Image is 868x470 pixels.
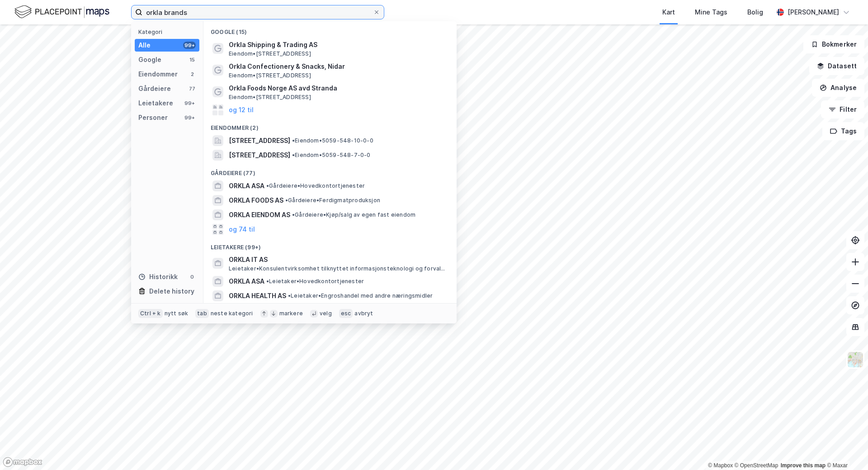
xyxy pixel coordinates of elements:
span: ORKLA HEALTH AS [229,290,286,301]
div: Bolig [747,7,763,18]
span: Gårdeiere • Hovedkontortjenester [266,182,365,190]
span: [STREET_ADDRESS] [229,135,290,146]
span: • [266,278,269,285]
span: • [292,211,295,218]
div: Kategori [138,28,199,35]
span: Orkla Shipping & Trading AS [229,39,446,50]
span: • [292,152,295,158]
span: Eiendom • [STREET_ADDRESS] [229,72,311,79]
span: Orkla Confectionery & Snacks, Nidar [229,61,446,72]
div: Ctrl + k [138,309,163,318]
span: • [266,182,269,189]
img: logo.f888ab2527a4732fd821a326f86c7f29.svg [14,4,109,20]
div: esc [339,309,353,318]
iframe: Chat Widget [823,427,868,470]
div: Mine Tags [695,7,727,18]
span: Orkla Foods Norge AS avd Stranda [229,83,446,94]
div: 99+ [183,42,196,49]
div: velg [320,310,332,317]
a: Improve this map [781,462,826,469]
div: 99+ [183,114,196,121]
div: tab [195,309,209,318]
button: og 12 til [229,104,254,115]
div: Alle [138,40,151,51]
img: Z [847,351,864,368]
span: ORKLA ASA [229,276,264,287]
button: Filter [821,100,864,119]
a: Mapbox homepage [3,457,42,467]
span: Leietaker • Konsulentvirksomhet tilknyttet informasjonsteknologi og forvaltning og drift av IT-sy... [229,265,448,272]
div: avbryt [354,310,373,317]
div: Eiendommer [138,69,178,80]
span: ORKLA ASA [229,180,264,191]
div: neste kategori [211,310,253,317]
div: Kart [662,7,675,18]
span: • [288,292,291,299]
div: Delete history [149,286,194,297]
button: og 74 til [229,224,255,235]
div: 2 [189,71,196,78]
span: ORKLA EIENDOM AS [229,209,290,220]
span: Eiendom • [STREET_ADDRESS] [229,94,311,101]
div: [PERSON_NAME] [788,7,839,18]
div: markere [279,310,303,317]
span: Eiendom • 5059-548-7-0-0 [292,152,371,159]
a: Mapbox [708,462,733,469]
div: 99+ [183,100,196,107]
div: Eiendommer (2) [203,117,457,133]
div: Leietakere [138,98,173,109]
span: [STREET_ADDRESS] [229,150,290,161]
span: Eiendom • [STREET_ADDRESS] [229,50,311,57]
button: Bokmerker [803,35,864,53]
span: • [292,137,295,144]
div: Personer [138,112,168,123]
span: Leietaker • Hovedkontortjenester [266,278,364,285]
button: Datasett [809,57,864,75]
button: Analyse [812,79,864,97]
span: ORKLA FOODS AS [229,195,283,206]
div: Historikk [138,271,178,282]
span: Gårdeiere • Kjøp/salg av egen fast eiendom [292,211,415,218]
div: Leietakere (99+) [203,237,457,253]
span: Gårdeiere • Ferdigmatproduksjon [285,197,380,204]
div: Gårdeiere (77) [203,162,457,179]
span: • [285,197,288,204]
div: nytt søk [165,310,189,317]
div: Gårdeiere [138,83,171,94]
div: 77 [189,85,196,92]
a: OpenStreetMap [735,462,778,469]
button: Tags [822,122,864,140]
div: Google (15) [203,21,457,38]
span: ORKLA IT AS [229,254,446,265]
input: Søk på adresse, matrikkel, gårdeiere, leietakere eller personer [142,5,373,19]
div: 15 [189,56,196,63]
div: Google [138,54,161,65]
span: Leietaker • Engroshandel med andre næringsmidler [288,292,433,299]
span: Eiendom • 5059-548-10-0-0 [292,137,373,144]
div: 0 [189,273,196,280]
